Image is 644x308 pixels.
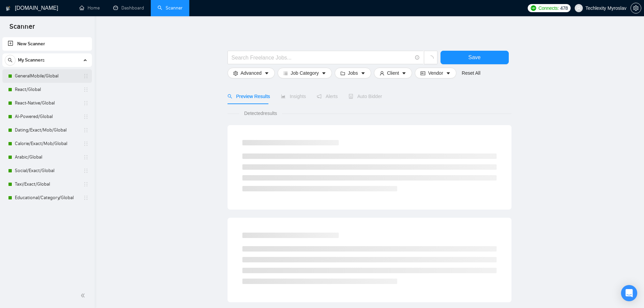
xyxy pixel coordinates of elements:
span: info-circle [415,55,420,60]
span: holder [83,195,89,200]
a: Taxi/Exact/Global [15,177,79,191]
span: caret-down [402,70,406,75]
li: My Scanners [2,53,92,205]
span: search [5,58,15,63]
span: search [228,94,232,99]
span: caret-down [446,70,451,75]
span: double-left [80,292,87,299]
span: Alerts [317,94,338,99]
span: Connects: [539,4,559,12]
button: userClientcaret-down [374,68,412,78]
span: Scanner [4,22,40,36]
a: New Scanner [8,37,87,51]
span: Detected results [239,110,282,117]
img: upwork-logo.png [531,5,536,11]
span: Save [468,53,480,62]
span: setting [233,70,238,75]
a: React-Native/Global [15,96,79,110]
a: homeHome [79,5,100,11]
span: holder [83,127,89,133]
button: folderJobscaret-down [335,68,371,78]
span: Job Category [291,69,319,77]
a: dashboardDashboard [113,5,144,11]
span: caret-down [264,70,269,75]
span: holder [83,73,89,79]
span: Vendor [428,69,443,77]
span: holder [83,87,89,92]
button: Save [440,51,509,64]
span: area-chart [281,94,286,99]
a: Dating/Exact/Mob/Global [15,123,79,137]
button: settingAdvancedcaret-down [228,68,275,78]
div: Open Intercom Messenger [621,285,637,301]
a: setting [630,5,641,11]
span: Auto Bidder [349,94,382,99]
span: holder [83,114,89,119]
a: searchScanner [158,5,183,11]
a: Reset All [462,69,480,77]
button: idcardVendorcaret-down [415,68,456,78]
span: holder [83,168,89,173]
a: Arabic/Global [15,150,79,164]
span: caret-down [361,70,365,75]
span: 478 [560,4,568,12]
a: Social/Exact/Global [15,164,79,177]
span: idcard [421,70,425,75]
span: user [576,6,581,10]
span: loading [428,55,434,62]
span: holder [83,100,89,106]
span: caret-down [321,70,326,75]
span: folder [340,70,345,75]
button: search [5,55,16,66]
a: AI-Powered/Global [15,110,79,123]
a: Calorie/Exact/Mob/Global [15,137,79,150]
span: Jobs [348,69,358,77]
span: holder [83,155,89,160]
span: Insights [281,94,306,99]
a: GeneralMobile/Global [15,69,79,83]
img: logo [6,3,10,14]
a: Educational/Category/Global [15,191,79,205]
span: bars [283,70,288,75]
span: notification [317,94,321,99]
span: robot [349,94,353,99]
a: React/Global [15,83,79,96]
button: setting [630,3,641,14]
span: Advanced [241,69,262,77]
button: barsJob Categorycaret-down [278,68,332,78]
span: Client [387,69,399,77]
li: New Scanner [2,37,92,51]
span: user [380,70,384,75]
span: My Scanners [18,53,45,67]
input: Search Freelance Jobs... [232,53,412,62]
span: Preview Results [228,94,270,99]
span: holder [83,141,89,146]
span: holder [83,182,89,187]
span: setting [631,5,641,11]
